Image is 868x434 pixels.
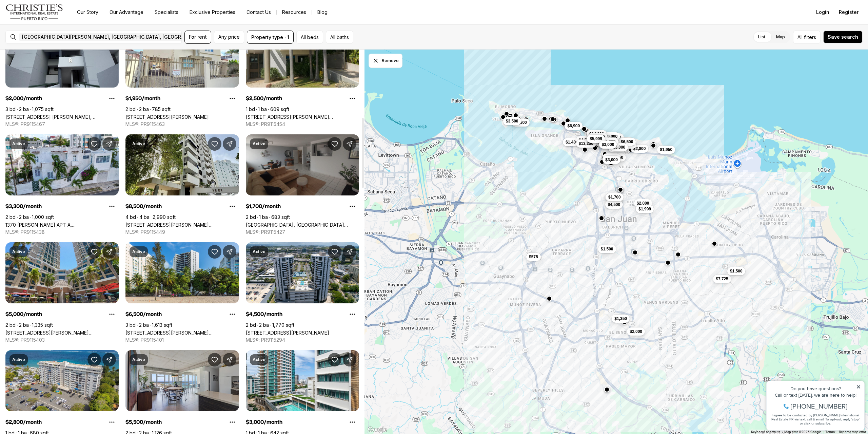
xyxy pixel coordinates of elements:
[636,201,649,206] span: $2,000
[312,7,333,17] a: Blog
[636,205,654,213] button: $1,998
[603,153,620,162] button: $3,100
[620,139,633,145] span: $6,500
[208,137,221,151] button: Save Property: 1221 LUCHETTI #1
[214,31,244,44] button: Any price
[630,145,648,153] button: $2,800
[590,134,605,140] span: $10,000
[797,34,803,41] span: All
[369,54,402,68] button: Dismiss drawing
[587,134,605,143] button: $6,200
[346,200,359,213] button: Property options
[753,31,771,43] label: List
[633,146,646,151] span: $2,800
[328,137,341,151] button: Save Property: New Center Plaza HATO REY
[253,141,265,147] p: Active
[277,7,312,17] a: Resources
[5,222,119,228] a: 1370 WILSON APT A, SAN JUAN PR, 00907
[601,142,614,147] span: $3,000
[104,7,149,17] a: Our Advantage
[105,415,119,429] button: Property options
[125,330,239,336] a: 1 TAFT ST #3-B, SAN JUAN PR, 00911
[241,7,276,17] button: Contact Us
[567,123,580,129] span: $6,900
[28,32,84,39] span: [PHONE_NUMBER]
[605,201,623,209] button: $4,500
[132,249,145,254] p: Active
[634,199,652,207] button: $2,000
[565,122,583,130] button: $6,900
[246,114,359,120] a: 1305 MAGDALENA AVE #2B, SAN JUAN PR, 00907
[605,157,618,163] span: $3,000
[598,245,616,253] button: $1,500
[184,7,241,17] a: Exclusive Properties
[600,132,620,140] button: $20,000
[614,316,627,321] span: $1,350
[599,140,617,149] button: $3,000
[343,245,356,259] button: Share Property
[105,307,119,321] button: Property options
[5,114,119,120] a: 176 AVE. VICTOR M LABIOSA, SAN JUAN PR, 00926
[576,136,594,144] button: $4,500
[839,10,859,15] span: Register
[588,133,608,141] button: $10,000
[208,353,221,366] button: Save Property: 404 AVENIDA DE LA CONSTITUCION #1608
[5,4,63,20] img: logo
[218,34,240,40] span: Any price
[823,31,863,43] button: Save search
[613,145,625,150] span: $5,000
[713,275,731,283] button: $7,725
[225,92,239,105] button: Property options
[506,118,518,124] span: $3,500
[607,135,621,140] span: $15,000
[253,357,265,362] p: Active
[225,200,239,213] button: Property options
[12,357,25,362] p: Active
[225,307,239,321] button: Property options
[812,5,833,19] button: Login
[132,141,145,147] p: Active
[514,120,527,125] span: $3,500
[8,42,97,55] span: I agree to be contacted by [PERSON_NAME] International Real Estate PR via text, call & email. To ...
[563,138,581,146] button: $1,400
[590,136,602,141] span: $5,999
[223,137,236,151] button: Share Property
[835,5,863,19] button: Register
[610,143,628,151] button: $5,000
[611,155,623,160] span: $1,550
[105,92,119,105] button: Property options
[579,137,591,143] span: $4,500
[576,139,596,148] button: $13,250
[816,10,829,15] span: Login
[793,31,821,44] button: Allfilters
[346,415,359,429] button: Property options
[246,330,329,336] a: 120 CHARDON AVE #801N, HATO REY PR, 00919
[346,307,359,321] button: Property options
[589,131,604,137] span: $14,000
[102,353,116,366] button: Share Property
[87,137,101,151] button: Save Property: 1370 WILSON APT A
[102,137,116,151] button: Share Property
[603,156,620,164] button: $3,000
[246,222,359,228] a: New Center Plaza HATO REY, SAN JUAN PR, 00918
[566,139,578,145] span: $1,400
[343,353,356,366] button: Share Property
[105,200,119,213] button: Property options
[526,253,541,261] button: $575
[600,246,613,252] span: $1,500
[605,155,618,160] span: $3,100
[132,357,145,362] p: Active
[804,34,816,41] span: filters
[503,117,521,125] button: $3,500
[657,146,675,154] button: $1,950
[771,31,790,43] label: Map
[328,245,341,259] button: Save Property: 120 CHARDON AVE #801N
[630,329,642,334] span: $2,000
[125,114,209,120] a: Doncella PLAZA #2, SAN JUAN PR, 00901
[7,15,98,20] div: Do you have questions?
[618,138,636,146] button: $6,500
[600,139,615,144] span: $11,000
[87,245,101,259] button: Save Property: 103 AVE DE DIEGO #2004-S
[512,118,530,127] button: $3,500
